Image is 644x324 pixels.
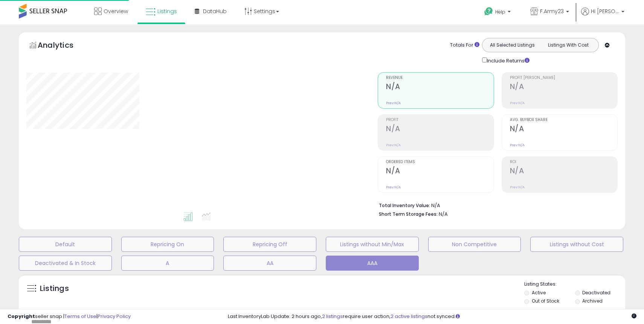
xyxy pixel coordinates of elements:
[510,143,525,147] small: Prev: N/A
[386,124,493,135] h2: N/A
[19,237,112,252] button: Default
[591,8,619,15] span: Hi [PERSON_NAME]
[8,313,35,320] strong: Copyright
[386,101,401,105] small: Prev: N/A
[121,256,214,271] button: A
[223,256,316,271] button: AA
[203,8,227,15] span: DataHub
[510,118,617,122] span: Avg. Buybox Share
[379,202,430,209] b: Total Inventory Value:
[530,237,623,252] button: Listings without Cost
[510,160,617,164] span: ROI
[386,82,493,92] h2: N/A
[510,185,525,189] small: Prev: N/A
[121,237,214,252] button: Repricing On
[540,8,564,15] span: F.Army23
[326,256,419,271] button: AAA
[386,118,493,122] span: Profit
[484,7,493,16] i: Get Help
[484,40,540,50] button: All Selected Listings
[510,101,525,105] small: Prev: N/A
[386,160,493,164] span: Ordered Items
[510,167,617,177] h2: N/A
[223,237,316,252] button: Repricing Off
[476,56,539,65] div: Include Returns
[450,42,479,49] div: Totals For
[510,82,617,92] h2: N/A
[19,256,112,271] button: Deactivated & In Stock
[439,210,448,218] span: N/A
[510,76,617,80] span: Profit [PERSON_NAME]
[157,8,177,15] span: Listings
[495,9,505,15] span: Help
[379,211,438,217] b: Short Term Storage Fees:
[8,313,131,320] div: seller snap | |
[386,185,401,189] small: Prev: N/A
[478,1,518,24] a: Help
[386,167,493,177] h2: N/A
[326,237,419,252] button: Listings without Min/Max
[386,143,401,147] small: Prev: N/A
[38,40,88,52] h5: Analytics
[386,76,493,80] span: Revenue
[104,8,128,15] span: Overview
[379,200,612,209] li: N/A
[540,40,596,50] button: Listings With Cost
[428,237,521,252] button: Non Competitive
[581,8,624,24] a: Hi [PERSON_NAME]
[510,124,617,135] h2: N/A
